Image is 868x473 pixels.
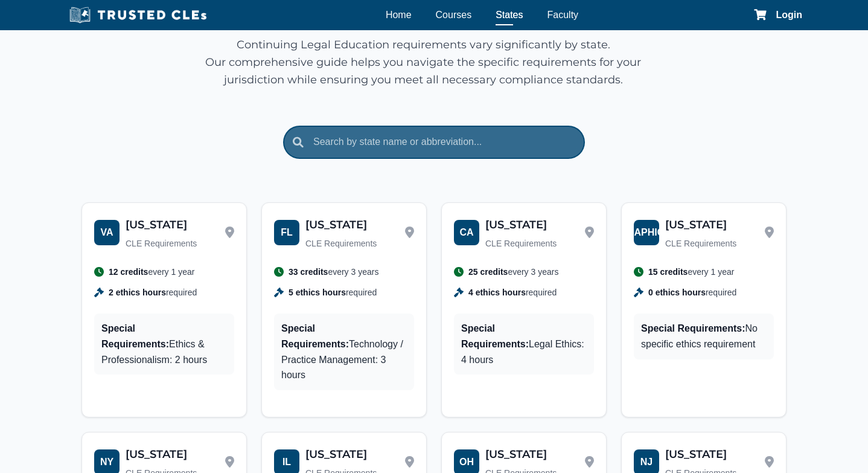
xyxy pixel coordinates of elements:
a: States [493,6,526,24]
strong: 15 credits [648,267,688,277]
strong: Special Requirements: [461,323,529,349]
div: No specific ethics requirement [634,314,774,359]
span: required [109,286,197,299]
p: CLE Requirements [305,237,377,250]
strong: 4 ethics hours [468,288,526,297]
strong: 2 ethics hours [109,288,166,297]
p: Continuing Legal Education requirements vary significantly by state. [187,36,659,54]
div: FL [274,220,299,245]
a: Courses [433,6,475,24]
p: CLE Requirements [126,237,197,250]
strong: Special Requirements: [641,323,745,333]
strong: 33 credits [289,267,328,277]
span: required [648,286,736,299]
span: every 1 year [109,265,194,278]
span: required [468,286,557,299]
div: VA [94,220,120,245]
a: Home [383,6,415,24]
div: Legal Ethics: 4 hours [454,314,594,375]
strong: 12 credits [109,267,148,277]
h3: [US_STATE] [126,445,197,464]
h3: [US_STATE] [665,215,736,234]
p: CLE Requirements [665,237,736,250]
p: CLE Requirements [485,237,557,250]
span: required [289,286,377,299]
p: Our comprehensive guide helps you navigate the specific requirements for your jurisdiction while ... [187,54,659,89]
h3: [US_STATE] [305,445,377,464]
h3: [US_STATE] [485,445,557,464]
strong: Special Requirements: [101,323,169,349]
a: Faculty [544,6,582,24]
strong: 5 ethics hours [289,288,346,297]
span: every 3 years [468,265,558,278]
h3: [US_STATE] [305,215,377,234]
h3: [US_STATE] [665,445,736,464]
strong: 25 credits [468,267,508,277]
a: Login [776,10,802,20]
span: every 1 year [648,265,734,278]
div: Ethics & Professionalism: 2 hours [94,314,234,375]
div: [GEOGRAPHIC_DATA] [634,220,659,245]
strong: Special Requirements: [281,323,349,349]
input: Search by state name or abbreviation... [283,126,585,158]
img: Trusted CLEs [66,6,210,24]
h3: [US_STATE] [485,215,557,234]
span: every 3 years [289,265,378,278]
div: CA [454,220,479,245]
strong: 0 ethics hours [648,288,706,297]
div: Technology / Practice Management: 3 hours [274,314,414,390]
h3: [US_STATE] [126,215,197,234]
